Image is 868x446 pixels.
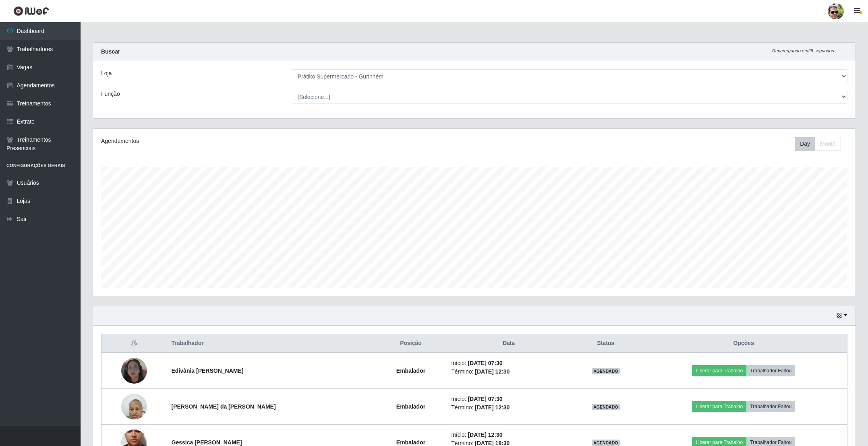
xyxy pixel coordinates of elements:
span: AGENDADO [592,368,620,374]
li: Início: [451,431,566,439]
img: 1752176484372.jpeg [121,389,147,423]
li: Início: [451,395,566,403]
button: Liberar para Trabalho [692,401,746,412]
time: [DATE] 07:30 [468,396,502,402]
strong: Embalador [396,368,425,374]
label: Loja [101,69,112,78]
strong: Buscar [101,48,120,55]
time: [DATE] 12:30 [468,432,502,438]
button: Day [795,137,815,151]
img: CoreUI Logo [13,6,49,16]
div: Agendamentos [101,137,405,145]
li: Início: [451,359,566,368]
li: Término: [451,368,566,376]
button: Trabalhador Faltou [746,401,795,412]
strong: Gessica [PERSON_NAME] [172,439,242,446]
img: 1751846341497.jpeg [121,348,147,394]
th: Opções [640,334,847,353]
span: AGENDADO [592,404,620,410]
label: Função [101,90,120,98]
span: AGENDADO [592,440,620,446]
time: [DATE] 12:30 [475,404,510,411]
li: Término: [451,403,566,412]
th: Trabalhador [167,334,375,353]
strong: Embalador [396,439,425,446]
button: Trabalhador Faltou [746,365,795,376]
strong: Embalador [396,403,425,410]
i: Recarregando em 28 segundos... [772,48,838,53]
div: Toolbar with button groups [795,137,847,151]
strong: Edivânia [PERSON_NAME] [172,368,244,374]
strong: [PERSON_NAME] da [PERSON_NAME] [172,403,276,410]
button: Liberar para Trabalho [692,365,746,376]
time: [DATE] 12:30 [475,368,510,375]
time: [DATE] 07:30 [468,360,502,366]
th: Data [446,334,571,353]
button: Month [815,137,841,151]
div: First group [795,137,841,151]
th: Status [571,334,640,353]
th: Posição [375,334,446,353]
